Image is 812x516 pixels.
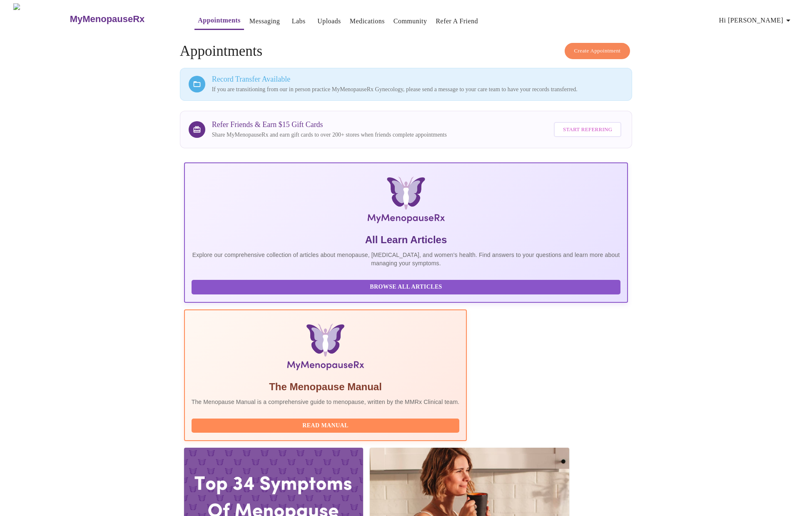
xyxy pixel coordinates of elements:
button: Create Appointment [565,43,630,59]
h3: Refer Friends & Earn $15 Gift Cards [212,120,447,129]
button: Messaging [246,13,283,30]
h4: Appointments [180,43,633,60]
img: MyMenopauseRx Logo [258,177,554,227]
a: Medications [350,15,385,27]
span: Create Appointment [574,46,621,56]
button: Appointments [194,12,244,30]
p: The Menopause Manual is a comprehensive guide to menopause, written by the MMRx Clinical team. [192,398,460,406]
span: Read Manual [200,421,451,431]
span: Start Referring [563,125,612,135]
h5: The Menopause Manual [192,380,460,394]
a: Refer a Friend [436,15,478,27]
a: MyMenopauseRx [69,5,178,34]
button: Labs [285,13,312,30]
h3: MyMenopauseRx [70,14,145,25]
p: Explore our comprehensive collection of articles about menopause, [MEDICAL_DATA], and women's hea... [192,251,621,267]
button: Browse All Articles [192,280,621,294]
a: Start Referring [552,118,623,142]
h5: All Learn Articles [192,233,621,247]
button: Uploads [314,13,344,30]
span: Browse All Articles [200,282,613,292]
p: If you are transitioning from our in person practice MyMenopauseRx Gynecology, please send a mess... [212,85,624,94]
a: Read Manual [192,421,462,429]
button: Community [390,13,431,30]
button: Medications [346,13,388,30]
a: Uploads [317,15,341,27]
button: Start Referring [554,122,621,137]
img: Menopause Manual [234,324,417,374]
a: Appointments [198,15,240,26]
button: Read Manual [192,419,460,433]
a: Messaging [249,15,280,27]
button: Refer a Friend [432,13,481,30]
button: Hi [PERSON_NAME] [716,12,797,29]
a: Community [394,15,427,27]
a: Labs [292,15,306,27]
p: Share MyMenopauseRx and earn gift cards to over 200+ stores when friends complete appointments [212,131,447,139]
h3: Record Transfer Available [212,75,624,84]
span: Hi [PERSON_NAME] [719,15,793,26]
img: MyMenopauseRx Logo [13,3,69,35]
a: Browse All Articles [192,283,623,290]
